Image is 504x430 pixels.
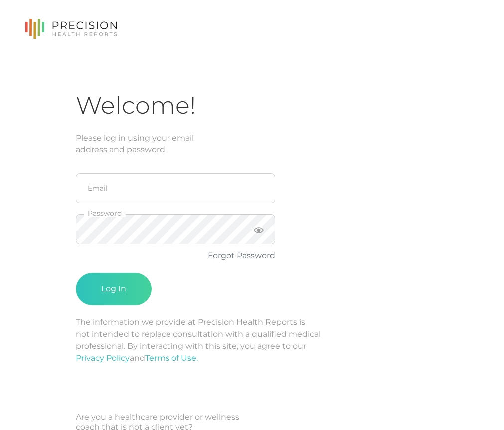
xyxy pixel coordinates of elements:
[145,353,198,363] a: Terms of Use.
[76,353,130,363] a: Privacy Policy
[76,173,275,203] input: Email
[76,273,152,305] button: Log In
[208,251,275,260] a: Forgot Password
[76,91,428,120] h1: Welcome!
[76,316,428,364] p: The information we provide at Precision Health Reports is not intended to replace consultation wi...
[76,132,428,156] div: Please log in using your email address and password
